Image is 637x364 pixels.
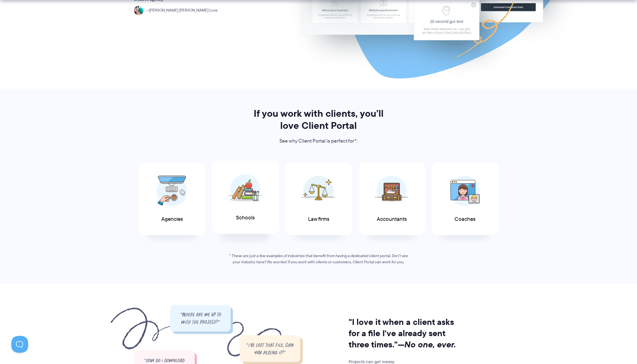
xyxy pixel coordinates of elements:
[161,216,183,222] span: Agencies
[212,161,279,234] a: Schools
[431,162,498,235] a: Coaches
[308,216,329,222] span: Law firms
[229,253,408,265] em: * These are just a few examples of industries that benefit from having a dedicated client portal....
[236,215,255,221] span: Schools
[146,7,218,14] span: [PERSON_NAME] [PERSON_NAME] Love
[398,338,456,351] i: —No one, ever.
[246,137,391,145] p: See why Client Portal is perfect for*:
[455,216,475,222] span: Coaches
[139,162,206,235] a: Agencies
[246,107,391,132] h2: If you work with clients, you’ll love Client Portal
[11,336,28,353] iframe: Toggle Customer Support
[358,162,425,235] a: Accountants
[285,162,352,235] a: Law firms
[377,216,407,222] span: Accountants
[349,316,463,350] h2: "I love it when a client asks for a file I've already sent three times."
